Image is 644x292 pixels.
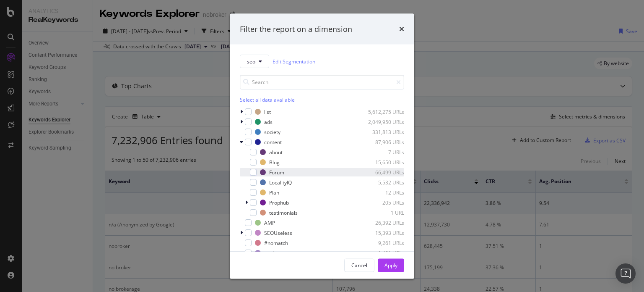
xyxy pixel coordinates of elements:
div: 12 URLs [363,189,404,196]
div: 66,499 URLs [363,168,404,176]
button: Apply [378,258,404,272]
div: AMP [264,219,275,226]
div: packers-movers [264,249,302,256]
button: Cancel [344,258,374,272]
div: about [269,148,283,155]
div: modal [230,13,414,279]
div: Prophub [269,199,289,206]
div: 1,481 URLs [363,249,404,256]
div: LocalityIQ [269,179,292,186]
div: 15,393 URLs [363,229,404,236]
div: Open Intercom Messenger [615,263,636,284]
input: Search [240,75,404,89]
div: 5,532 URLs [363,179,404,186]
button: seo [240,55,269,68]
div: list [264,108,271,115]
div: 5,612,275 URLs [363,108,404,115]
div: 26,392 URLs [363,219,404,226]
div: 1 URL [363,209,404,216]
div: #nomatch [264,239,288,246]
div: 9,261 URLs [363,239,404,246]
div: Filter the report on a dimension [240,24,352,34]
div: testimonials [269,209,298,216]
div: Forum [269,168,284,176]
div: 205 URLs [363,199,404,206]
div: Plan [269,189,279,196]
div: 7 URLs [363,148,404,155]
a: Edit Segmentation [273,57,315,66]
div: society [264,128,280,135]
div: 87,906 URLs [363,138,404,145]
div: ads [264,118,273,125]
div: 2,049,950 URLs [363,118,404,125]
div: Cancel [351,261,367,268]
div: Apply [384,261,397,268]
div: content [264,138,282,145]
div: times [399,24,404,34]
div: Blog [269,158,280,166]
div: SEOUseless [264,229,292,236]
div: 331,813 URLs [363,128,404,135]
div: Select all data available [240,96,404,103]
span: seo [247,58,255,65]
div: 15,650 URLs [363,158,404,166]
